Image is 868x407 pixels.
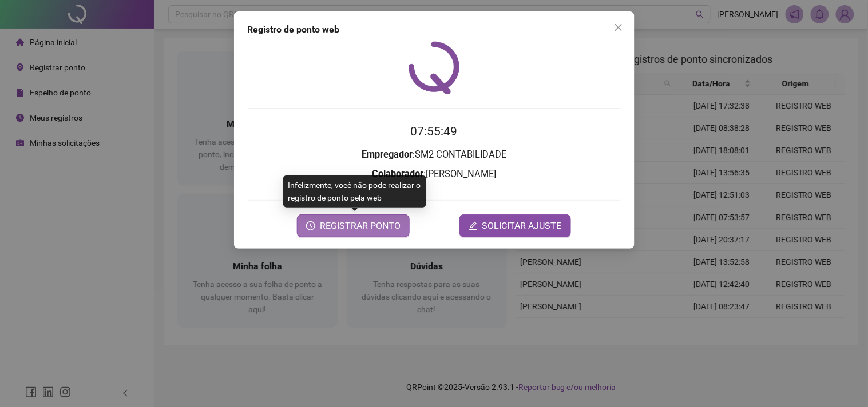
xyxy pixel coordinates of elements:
span: SOLICITAR AJUSTE [482,219,562,233]
span: REGISTRAR PONTO [320,219,401,233]
span: edit [469,221,478,230]
div: Infelizmente, você não pode realizar o registro de ponto pela web [283,175,426,208]
time: 07:55:49 [411,125,458,138]
span: close [614,23,623,32]
img: QRPoint [409,41,460,94]
span: clock-circle [306,221,315,230]
strong: Colaborador [372,169,423,179]
button: editSOLICITAR AJUSTE [459,214,571,237]
h3: : [PERSON_NAME] [248,167,621,182]
button: Close [609,18,628,37]
button: REGISTRAR PONTO [297,214,410,237]
h3: : SM2 CONTABILIDADE [248,147,621,162]
div: Registro de ponto web [248,23,621,37]
strong: Empregador [362,149,413,160]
